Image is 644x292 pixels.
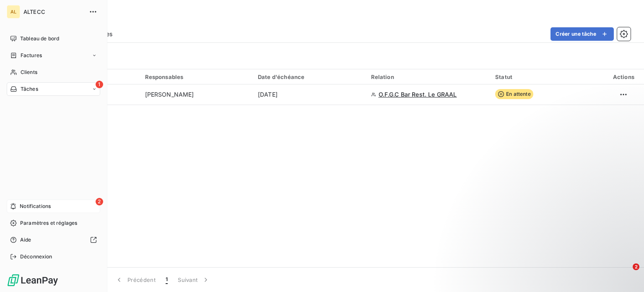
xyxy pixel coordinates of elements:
span: Factures [21,52,42,59]
button: 1 [161,271,173,289]
iframe: Intercom notifications message [476,210,644,269]
button: Suivant [173,271,215,289]
span: Clients [21,68,37,76]
button: Précédent [110,271,161,289]
div: Actions [608,74,639,80]
span: Paramètres et réglages [20,219,77,227]
div: AL [7,5,20,18]
span: Aide [20,236,31,244]
span: [DATE] [258,90,278,99]
span: En attente [495,89,533,99]
span: 2 [96,198,103,205]
span: 1 [166,276,168,284]
img: Logo LeanPay [7,274,59,287]
span: 2 [633,263,639,270]
div: Relation [371,74,486,80]
div: Responsables [145,74,248,80]
div: Statut [495,74,598,80]
span: [PERSON_NAME] [145,90,194,99]
button: Créer une tâche [551,27,614,41]
span: O.F.G.C Bar Rest. Le GRAAL [379,90,457,99]
span: Déconnexion [20,253,52,260]
span: Tableau de bord [20,35,59,42]
span: Tâches [21,85,38,93]
span: 1 [96,81,103,88]
div: Date d'échéance [258,74,361,80]
iframe: Intercom live chat [615,263,636,284]
a: Aide [7,233,100,247]
span: ALTECC [23,8,84,15]
span: Notifications [20,203,51,210]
